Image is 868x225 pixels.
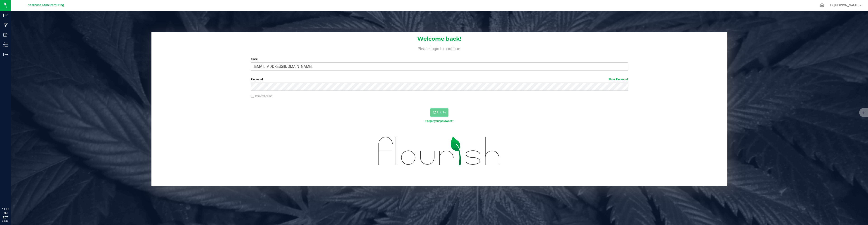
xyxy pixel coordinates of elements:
inline-svg: Inventory [3,42,8,47]
p: 11:25 AM EDT [2,207,9,220]
div: Manage settings [819,3,825,7]
a: Show Password [609,78,628,81]
inline-svg: Outbound [3,52,8,57]
h4: Please login to continue. [151,45,727,51]
button: Log In [430,108,448,117]
inline-svg: Inbound [3,33,8,37]
span: Password [251,78,263,81]
a: Forgot your password? [425,120,453,123]
p: 08/20 [2,220,9,223]
label: Email [251,57,628,61]
span: Hi, [PERSON_NAME]! [830,3,859,7]
label: Remember me [251,94,272,98]
img: flourish_logo.svg [367,128,511,174]
h1: Welcome back! [151,36,727,42]
span: Log In [437,110,446,114]
input: Remember me [251,95,254,98]
inline-svg: Analytics [3,13,8,18]
span: Starbase Manufacturing [28,3,64,7]
inline-svg: Manufacturing [3,23,8,27]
